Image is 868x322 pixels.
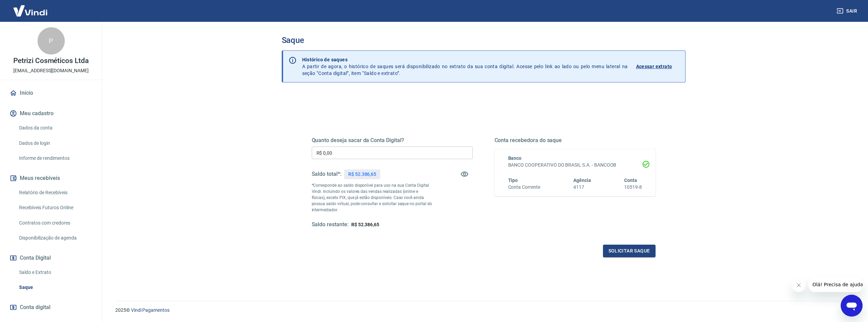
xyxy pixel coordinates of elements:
a: Acessar extrato [636,56,680,77]
span: Conta [624,178,637,183]
span: Agência [573,178,591,183]
p: Histórico de saques [302,56,628,63]
a: Contratos com credores [16,216,94,230]
p: Acessar extrato [636,63,672,70]
button: Meu cadastro [8,106,94,121]
div: P [38,27,65,55]
button: Conta Digital [8,250,94,265]
a: Disponibilização de agenda [16,231,94,245]
p: Petrizi Cosméticos Ltda [13,57,89,64]
a: Relatório de Recebíveis [16,186,94,200]
h5: Saldo restante: [312,221,349,228]
p: R$ 52.386,65 [348,171,376,178]
h6: 10519-8 [624,184,642,191]
button: Solicitar saque [603,245,656,257]
h6: Conta Corrente [508,184,540,191]
span: Tipo [508,178,518,183]
img: Vindi [8,0,53,21]
a: Dados de login [16,136,94,150]
a: Início [8,86,94,101]
span: Conta digital [20,303,50,312]
a: Informe de rendimentos [16,151,94,165]
button: Sair [835,5,860,17]
iframe: Fechar mensagem [792,278,806,292]
a: Conta digital [8,300,94,315]
p: 2025 © [115,307,852,314]
a: Vindi Pagamentos [131,307,170,313]
a: Saldo e Extrato [16,265,94,279]
button: Meus recebíveis [8,171,94,186]
span: Banco [508,155,522,161]
iframe: Botão para abrir a janela de mensagens [841,295,863,317]
p: [EMAIL_ADDRESS][DOMAIN_NAME] [13,67,89,74]
a: Recebíveis Futuros Online [16,201,94,215]
h3: Saque [282,35,686,45]
p: A partir de agora, o histórico de saques será disponibilizado no extrato da sua conta digital. Ac... [302,56,628,77]
h5: Saldo total*: [312,171,341,178]
h5: Quanto deseja sacar da Conta Digital? [312,137,473,144]
a: Saque [16,280,94,294]
p: *Corresponde ao saldo disponível para uso na sua Conta Digital Vindi. Incluindo os valores das ve... [312,182,432,213]
span: R$ 52.386,65 [351,222,379,227]
h6: BANCO COOPERATIVO DO BRASIL S.A. - BANCOOB [508,162,642,169]
h5: Conta recebedora do saque [495,137,656,144]
h6: 4117 [573,184,591,191]
span: Olá! Precisa de ajuda? [4,5,57,10]
iframe: Mensagem da empresa [808,277,863,292]
a: Dados da conta [16,121,94,135]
